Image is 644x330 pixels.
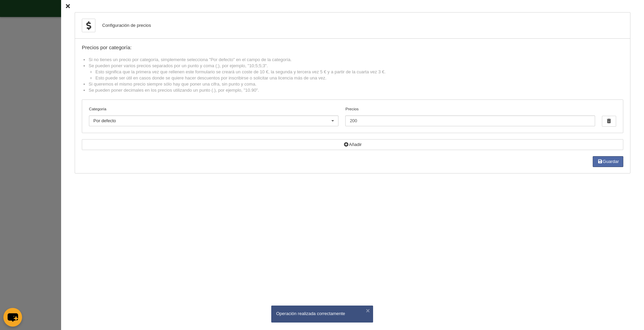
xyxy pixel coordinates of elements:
[89,81,623,87] li: Si queremos el mismo precio siempre sólo hay que poner una cifra, sin punto y coma.
[89,87,623,93] li: Se pueden poner decimales en los precios utilizando un punto (.), por ejemplo, "10.90".
[82,139,623,150] button: Añadir
[3,308,22,327] button: chat-button
[89,106,338,112] label: Categoría
[95,75,623,81] li: Esto puede ser útil en casos donde se quiere hacer descuentos por inscribirse o solicitar una lic...
[365,307,371,314] button: ×
[276,311,368,317] div: Operación realizada correctamente
[95,69,623,75] li: Esto significa que la primera vez que rellenen este formulario se creará un coste de 10 €, la seg...
[89,63,623,81] li: Se pueden poner varios precios separados por un punto y coma (;), por ejemplo, "10;5;5;3".
[82,45,623,51] div: Precios por categoría:
[345,115,595,126] input: Precios
[345,106,595,126] label: Precios
[593,156,623,167] button: Guardar
[66,4,70,8] i: Cerrar
[93,118,116,123] span: Por defecto
[102,22,151,29] div: Configuración de precios
[89,57,623,63] li: Si no tienes un precio por categoría, simplemente selecciona "Por defecto" en el campo de la cate...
